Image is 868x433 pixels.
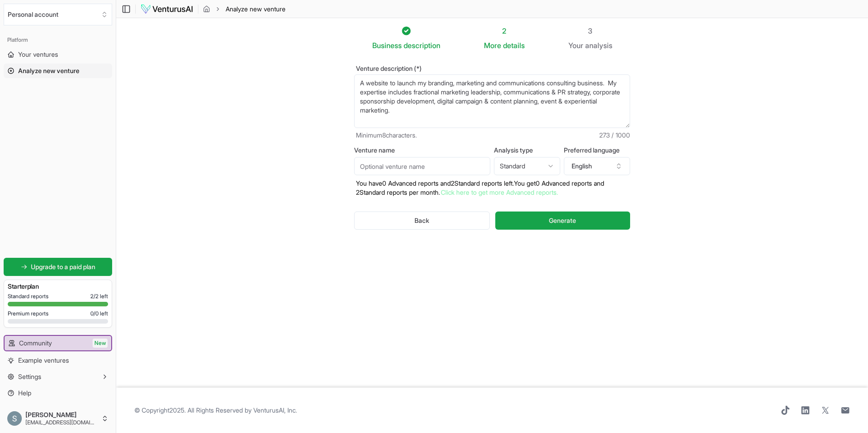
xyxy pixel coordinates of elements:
[356,131,417,140] span: Minimum 8 characters.
[18,50,58,59] span: Your ventures
[549,216,576,225] span: Generate
[568,25,612,36] div: 3
[18,372,41,381] span: Settings
[404,41,440,50] span: description
[495,212,630,230] button: Generate
[4,386,112,400] a: Help
[4,258,112,276] a: Upgrade to a paid plan
[4,408,112,429] button: [PERSON_NAME][EMAIL_ADDRESS][DOMAIN_NAME]
[4,47,112,62] a: Your ventures
[18,389,31,398] span: Help
[4,353,112,368] a: Example ventures
[140,4,193,15] img: logo
[4,33,112,47] div: Platform
[25,419,98,426] span: [EMAIL_ADDRESS][DOMAIN_NAME]
[25,411,98,419] span: [PERSON_NAME]
[253,406,296,414] a: VenturusAI, Inc
[354,65,630,72] label: Venture description (*)
[484,25,525,36] div: 2
[585,41,612,50] span: analysis
[564,157,630,175] button: English
[90,310,108,317] span: 0 / 0 left
[503,41,525,50] span: details
[90,293,108,300] span: 2 / 2 left
[4,64,112,78] a: Analyze new venture
[568,40,583,51] span: Your
[203,5,286,14] nav: breadcrumb
[354,157,490,175] input: Optional venture name
[4,4,112,25] button: Select an organization
[18,356,69,365] span: Example ventures
[599,131,630,140] span: 273 / 1000
[354,74,630,128] textarea: A website to launch my branding, marketing and communications consulting business. My expertise i...
[8,293,49,300] span: Standard reports
[31,262,95,271] span: Upgrade to a paid plan
[7,411,22,426] img: ACg8ocImhshmkKhFTFxYGFQkNJNLyAYRSWZaZO2_w_JLNe6Esda6dQ=s96-c
[226,5,286,14] span: Analyze new venture
[8,310,49,317] span: Premium reports
[4,369,112,384] button: Settings
[93,339,108,348] span: New
[484,40,501,51] span: More
[564,147,630,153] label: Preferred language
[354,179,630,197] p: You have 0 Advanced reports and 2 Standard reports left. Y ou get 0 Advanced reports and 2 Standa...
[134,406,297,415] span: © Copyright 2025 . All Rights Reserved by .
[8,282,108,291] h3: Starter plan
[19,339,52,348] span: Community
[441,188,558,196] a: Click here to get more Advanced reports.
[372,40,402,51] span: Business
[494,147,560,153] label: Analysis type
[354,212,490,230] button: Back
[5,336,111,350] a: CommunityNew
[18,66,79,75] span: Analyze new venture
[354,147,490,153] label: Venture name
